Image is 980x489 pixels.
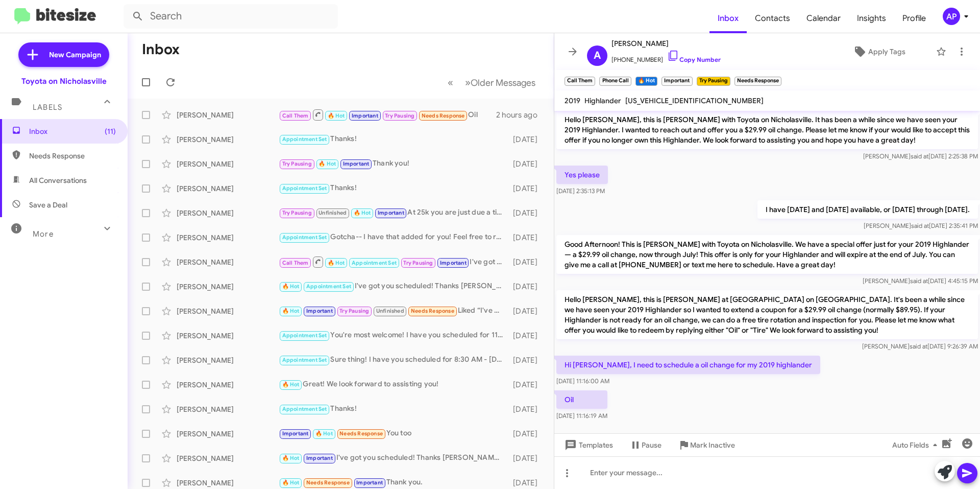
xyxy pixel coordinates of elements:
button: Templates [554,436,621,454]
small: 🔥 Hot [635,77,657,86]
span: Older Messages [471,77,535,88]
button: Apply Tags [826,42,931,61]
span: 🔥 Hot [354,209,371,216]
div: [DATE] [508,453,546,463]
span: [PHONE_NUMBER] [611,50,721,65]
span: 🔥 Hot [328,112,345,119]
span: 🔥 Hot [282,479,300,486]
div: [DATE] [508,478,546,488]
div: You're most welcome! I have you scheduled for 11:30 AM - [DATE]. Let me know if you need anything... [279,330,508,341]
button: Next [459,72,542,93]
span: Try Pausing [403,260,433,266]
span: Try Pausing [282,160,312,167]
div: [PERSON_NAME] [177,257,279,267]
span: 🔥 Hot [282,455,300,461]
span: Mark Inactive [690,436,735,454]
span: Call Them [282,112,309,119]
span: Important [343,160,370,167]
span: Appointment Set [282,406,327,412]
p: Yes please [556,166,608,184]
div: Sure thing! I have you scheduled for 8:30 AM - [DATE]! Let me know if you need anything else, and... [279,354,508,366]
div: [PERSON_NAME] [177,232,279,243]
div: Gotcha-- I have that added for you! Feel free to reach out if you need anything else. We will see... [279,231,508,243]
a: Insights [849,4,894,33]
span: Important [440,260,467,266]
div: [PERSON_NAME] [177,159,279,169]
a: Calendar [798,4,849,33]
span: [PERSON_NAME] [DATE] 2:35:41 PM [864,222,978,229]
a: New Campaign [18,42,109,67]
a: Inbox [709,4,747,33]
div: [PERSON_NAME] [177,208,279,218]
div: [PERSON_NAME] [177,306,279,316]
div: [DATE] [508,380,546,390]
span: Appointment Set [282,357,327,363]
button: Previous [442,72,459,93]
span: Try Pausing [282,209,312,216]
span: Call Them [282,260,309,266]
div: [PERSON_NAME] [177,331,279,341]
div: I've got you scheduled! Thanks [PERSON_NAME], have a great day! [279,281,508,292]
div: [PERSON_NAME] [177,183,279,194]
div: [DATE] [508,282,546,292]
p: Hello [PERSON_NAME], this is [PERSON_NAME] at [GEOGRAPHIC_DATA] on [GEOGRAPHIC_DATA]. It's been a... [556,290,978,339]
span: Unfinished [376,308,404,314]
div: You too [279,428,508,439]
span: New Campaign [49,50,101,60]
div: [DATE] [508,134,546,145]
span: Try Pausing [385,112,414,119]
span: [US_VEHICLE_IDENTIFICATION_NUMBER] [625,96,764,105]
div: [PERSON_NAME] [177,282,279,292]
div: [DATE] [508,159,546,169]
span: Important [352,112,378,119]
span: [PERSON_NAME] [DATE] 9:26:39 AM [862,342,978,350]
span: Save a Deal [29,200,67,210]
small: Important [661,77,692,86]
div: I've got you scheduled! Thanks [PERSON_NAME], have a great day! [279,255,508,268]
span: [DATE] 11:16:00 AM [556,377,609,385]
span: Needs Response [411,308,454,314]
div: At 25k you are just due a tire rotation. It's normally $24.95 plus tax. [279,207,508,219]
div: Liked “I've got you scheduled! Thanks [PERSON_NAME], have a great day!” [279,305,508,317]
div: [DATE] [508,331,546,341]
div: Oil [279,108,496,121]
p: Oil [556,390,607,409]
span: » [465,76,471,89]
span: Appointment Set [282,234,327,241]
div: Thank you! [279,158,508,170]
div: [DATE] [508,183,546,194]
span: Appointment Set [352,260,397,266]
div: [PERSON_NAME] [177,478,279,488]
p: Hello [PERSON_NAME], this is [PERSON_NAME] with Toyota on Nicholasville. It has been a while sinc... [556,110,978,149]
span: Pause [642,436,661,454]
span: Auto Fields [892,436,941,454]
span: 2019 [565,96,580,105]
span: said at [911,222,929,229]
span: All Conversations [29,175,87,185]
span: More [33,229,54,239]
span: Needs Response [339,430,383,437]
span: Appointment Set [282,332,327,339]
span: Needs Response [422,112,465,119]
span: 🔥 Hot [282,308,300,314]
div: [PERSON_NAME] [177,404,279,414]
p: Good Afternoon! This is [PERSON_NAME] with Toyota on Nicholasville. We have a special offer just ... [556,235,978,274]
div: Toyota on Nicholasville [21,76,107,86]
a: Profile [894,4,934,33]
div: AP [943,8,960,25]
span: Contacts [747,4,798,33]
span: Important [282,430,309,437]
span: 🔥 Hot [282,381,300,388]
span: « [448,76,453,89]
small: Try Pausing [697,77,730,86]
span: said at [910,277,928,285]
span: Appointment Set [306,283,351,290]
h1: Inbox [142,41,180,58]
div: I've got you scheduled! Thanks [PERSON_NAME], have a great day! [279,452,508,464]
p: Hi [PERSON_NAME], I need to schedule a oil change for my 2019 highlander [556,356,820,374]
input: Search [124,4,338,29]
div: Thank you. [279,477,508,488]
